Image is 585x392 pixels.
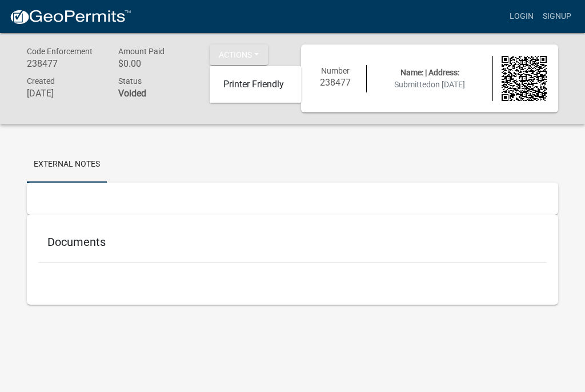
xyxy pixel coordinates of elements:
span: Created [27,76,55,86]
img: QR code [502,56,547,101]
h5: Documents [47,235,538,249]
h6: [DATE] [27,88,101,99]
a: External Notes [27,147,107,183]
h6: 238477 [312,77,358,88]
span: Code Enforcement [27,47,93,56]
span: Amount Paid [118,47,165,56]
a: Login [505,6,538,27]
a: Printer Friendly [210,71,301,98]
div: Actions [210,66,301,103]
a: Signup [538,6,576,27]
button: Actions [210,45,268,65]
span: Submitted on [DATE] [394,80,465,89]
span: Number [321,66,350,75]
h6: 238477 [27,58,101,69]
h6: $0.00 [118,58,193,69]
span: Status [118,76,142,86]
strong: Voided [118,88,146,99]
span: Name: | Address: [400,68,459,77]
